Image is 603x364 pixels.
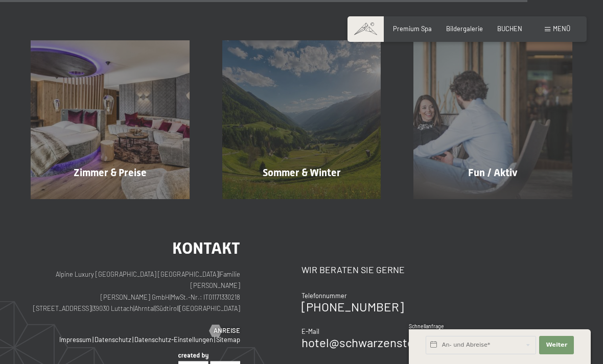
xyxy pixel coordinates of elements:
span: Weiter [546,341,567,349]
a: hotel@schwarzenstein.com [301,335,449,350]
a: Datenschutz-Einstellungen [134,335,213,344]
span: | [91,304,92,312]
a: Bildergalerie Zimmer & Preise [14,40,206,199]
span: Anreise [214,326,240,335]
a: Bildergalerie Sommer & Winter [206,40,398,199]
span: | [170,293,171,301]
span: Schnellanfrage [409,323,444,329]
a: Bildergalerie Fun / Aktiv [397,40,589,199]
span: | [155,304,156,312]
span: Menü [553,25,570,33]
span: Fun / Aktiv [468,166,518,179]
span: Zimmer & Preise [74,166,147,179]
button: Weiter [539,336,574,354]
a: BUCHEN [497,25,522,33]
span: | [92,335,94,344]
span: Wir beraten Sie gerne [301,264,405,275]
span: | [214,335,215,344]
a: Bildergalerie [446,25,483,33]
p: Alpine Luxury [GEOGRAPHIC_DATA] [GEOGRAPHIC_DATA] Familie [PERSON_NAME] [PERSON_NAME] GmbH MwSt.-... [31,269,240,314]
span: | [219,270,220,278]
a: Impressum [59,335,91,344]
a: Anreise [210,326,240,335]
span: Sommer & Winter [263,166,341,179]
span: E-Mail [301,327,319,335]
span: | [132,335,133,344]
a: Sitemap [216,335,240,344]
span: Telefonnummer [301,292,347,300]
span: Kontakt [172,238,240,258]
a: Datenschutz [95,335,131,344]
span: | [178,304,179,312]
a: Premium Spa [393,25,432,33]
span: | [133,304,134,312]
a: [PHONE_NUMBER] [301,299,404,314]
